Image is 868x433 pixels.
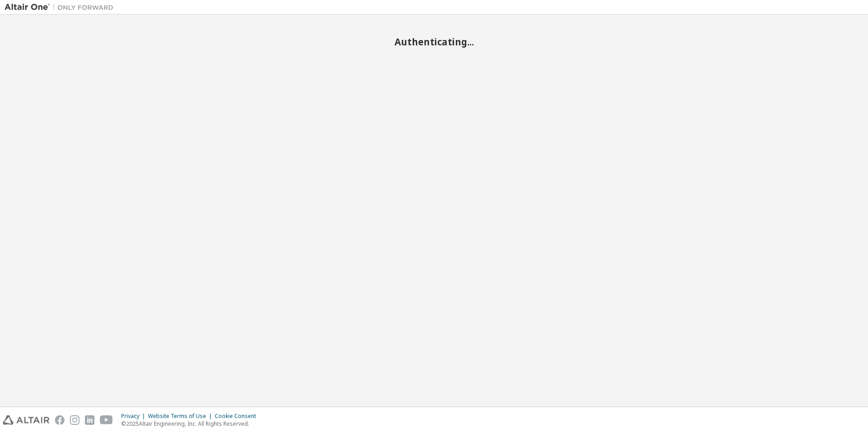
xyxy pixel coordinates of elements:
[55,415,64,425] img: facebook.svg
[215,413,261,420] div: Cookie Consent
[85,415,94,425] img: linkedin.svg
[70,415,79,425] img: instagram.svg
[148,413,215,420] div: Website Terms of Use
[121,420,261,428] p: © 2025 Altair Engineering, Inc. All Rights Reserved.
[3,415,49,425] img: altair_logo.svg
[5,3,118,12] img: Altair One
[100,415,113,425] img: youtube.svg
[121,413,148,420] div: Privacy
[5,36,863,48] h2: Authenticating...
